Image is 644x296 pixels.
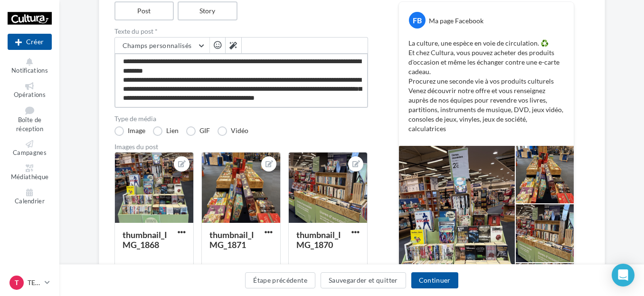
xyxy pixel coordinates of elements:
[296,229,341,250] div: thumbnail_IMG_1870
[123,41,192,49] span: Champs personnalisés
[612,264,635,286] div: Open Intercom Messenger
[186,126,210,136] label: GIF
[123,229,167,250] div: thumbnail_IMG_1868
[8,274,52,292] a: T TERVILLE
[218,126,248,136] label: Vidéo
[8,138,52,159] a: Campagnes
[409,12,426,29] div: FB
[178,1,237,20] label: Story
[114,28,368,35] label: Texte du post *
[321,272,406,288] button: Sauvegarder et quitter
[15,278,19,287] span: T
[114,115,368,122] label: Type de média
[8,80,52,101] a: Opérations
[408,38,564,134] p: La culture, une espèce en voie de circulation. ♻️ Et chez Cultura, vous pouvez acheter des produi...
[429,16,483,26] div: Ma page Facebook
[11,173,49,181] span: Médiathèque
[13,149,47,157] span: Campagnes
[209,229,254,250] div: thumbnail_IMG_1871
[153,126,179,136] label: Lien
[15,197,45,205] span: Calendrier
[8,162,52,183] a: Médiathèque
[114,126,145,136] label: Image
[8,104,52,134] a: Boîte de réception
[11,67,48,74] span: Notifications
[8,34,52,50] button: Créer
[245,272,315,288] button: Étape précédente
[16,116,43,133] span: Boîte de réception
[14,91,46,98] span: Opérations
[8,34,52,50] div: Nouvelle campagne
[28,278,41,287] p: TERVILLE
[8,187,52,207] a: Calendrier
[8,56,52,76] button: Notifications
[114,143,368,150] div: Images du post
[411,272,458,288] button: Continuer
[114,1,174,20] label: Post
[115,38,209,54] button: Champs personnalisés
